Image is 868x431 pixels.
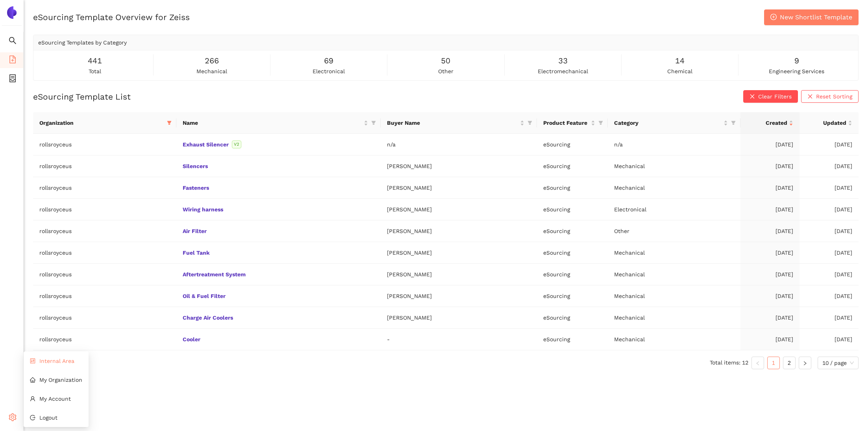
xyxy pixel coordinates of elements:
td: rollsroyceus [33,285,176,307]
span: Clear Filters [758,92,792,101]
td: eSourcing [537,134,608,155]
td: rollsroyceus [33,177,176,199]
td: Mechanical [608,155,740,177]
td: eSourcing [537,264,608,285]
span: eSourcing Templates by Category [38,39,127,46]
span: V2 [232,141,241,148]
span: Buyer Name [387,118,518,127]
span: filter [165,117,173,129]
span: filter [731,120,736,125]
span: Created [747,118,787,127]
th: this column's title is Product Feature,this column is sortable [537,112,608,134]
span: file-add [9,53,17,68]
span: Name [183,118,362,127]
td: rollsroyceus [33,134,176,155]
td: [PERSON_NAME] [381,307,537,329]
td: eSourcing [537,155,608,177]
div: Page Size [818,357,859,369]
a: 1 [768,357,779,369]
td: [PERSON_NAME] [381,199,537,220]
li: Next Page [799,357,811,369]
th: this column's title is Category,this column is sortable [608,112,740,134]
span: Internal Area [39,358,74,364]
span: Updated [806,118,846,127]
a: 2 [783,357,795,369]
td: [DATE] [800,307,859,329]
td: rollsroyceus [33,199,176,220]
td: eSourcing [537,329,608,350]
td: Mechanical [608,177,740,199]
td: Mechanical [608,329,740,350]
td: [DATE] [800,134,859,155]
td: - [381,329,537,350]
h2: eSourcing Template List [33,91,131,102]
span: 266 [205,55,219,67]
td: eSourcing [537,285,608,307]
td: Electronical [608,199,740,220]
span: filter [597,117,605,129]
span: filter [598,120,603,125]
td: [DATE] [800,220,859,242]
td: rollsroyceus [33,264,176,285]
td: eSourcing [537,220,608,242]
span: 441 [88,55,102,67]
span: home [30,377,35,383]
td: Mechanical [608,285,740,307]
span: My Account [39,396,71,402]
td: [PERSON_NAME] [381,220,537,242]
span: 10 / page [822,357,854,369]
td: [PERSON_NAME] [381,264,537,285]
td: [DATE] [740,285,800,307]
span: container [9,72,17,87]
span: filter [526,117,534,129]
span: left [755,361,760,366]
td: rollsroyceus [33,242,176,264]
td: n/a [608,134,740,155]
td: Other [608,220,740,242]
h2: eSourcing Template Overview for Zeiss [33,11,190,23]
span: search [9,34,17,50]
span: filter [729,117,737,129]
li: 2 [783,357,796,369]
td: [DATE] [800,329,859,350]
td: [DATE] [740,264,800,285]
span: filter [370,117,378,129]
th: this column's title is Updated,this column is sortable [800,112,859,134]
th: this column's title is Buyer Name,this column is sortable [381,112,537,134]
button: closeReset Sorting [801,90,859,103]
span: other [438,67,453,76]
td: [DATE] [740,307,800,329]
td: rollsroyceus [33,329,176,350]
td: [DATE] [800,155,859,177]
span: chemical [667,67,692,76]
td: [DATE] [740,199,800,220]
td: eSourcing [537,242,608,264]
span: logout [30,415,35,420]
span: control [30,358,35,364]
td: [DATE] [740,155,800,177]
td: eSourcing [537,177,608,199]
span: right [803,361,807,366]
button: right [799,357,811,369]
span: 33 [558,55,568,67]
span: Organization [39,118,164,127]
td: Mechanical [608,264,740,285]
td: [DATE] [800,285,859,307]
span: close [807,94,813,100]
td: [PERSON_NAME] [381,177,537,199]
span: engineering services [769,67,824,76]
span: filter [167,120,172,125]
span: Reset Sorting [816,92,852,101]
span: filter [371,120,376,125]
td: rollsroyceus [33,220,176,242]
td: Mechanical [608,307,740,329]
td: [DATE] [800,264,859,285]
span: setting [9,411,17,426]
td: eSourcing [537,199,608,220]
span: total [89,67,101,76]
span: New Shortlist Template [780,12,852,22]
td: [DATE] [800,177,859,199]
td: rollsroyceus [33,307,176,329]
span: Category [614,118,722,127]
span: mechanical [196,67,227,76]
